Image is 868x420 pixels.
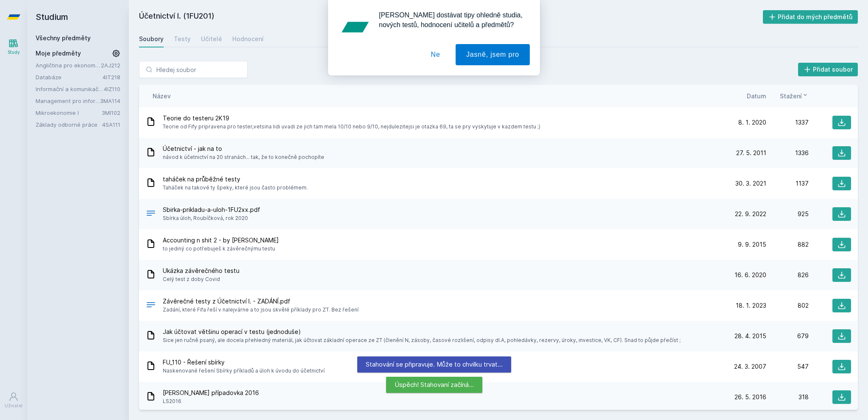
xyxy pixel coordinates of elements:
a: 4SA111 [102,121,120,128]
span: Stažení [780,92,802,100]
div: Úspěch! Stahovaní začíná… [386,377,482,393]
span: 9. 9. 2015 [738,240,766,249]
div: Uživatel [5,403,22,409]
div: 802 [766,301,809,310]
span: 24. 3. 2007 [734,362,766,371]
div: 679 [766,332,809,340]
span: 26. 5. 2016 [734,393,766,401]
div: Stahování se připravuje. Může to chvilku trvat… [357,356,511,373]
span: Teorie od Fify pripravena pro tester,vetsina lidi uvadi ze jich tam mela 10/10 nebo 9/10, nejdule... [163,122,540,131]
div: 925 [766,210,809,218]
span: Naskenované řešení Sbírky příkladů a úloh k úvodu do účetnictví [163,367,325,375]
span: 22. 9. 2022 [735,210,766,218]
div: 318 [766,393,809,401]
span: Taháček na takové ty špeky, které jsou často problémem. [163,184,308,192]
a: Mikroekonomie I [36,108,102,117]
span: 27. 5. 2011 [736,149,766,157]
span: 8. 1. 2020 [738,118,766,127]
span: Ukázka závěrečného testu [163,267,239,275]
a: Uživatel [2,387,25,413]
a: 3MA114 [100,97,120,104]
a: Informační a komunikační technologie [36,85,104,93]
span: Sbirka-prikladu-a-uloh-1FU2xx.pdf [163,206,260,214]
a: Základy odborné práce [36,120,102,129]
span: LS2016 [163,397,259,406]
span: Účetnictví - jak na to [163,145,324,153]
div: 1336 [766,149,809,157]
span: FU_110 - Řešení sbírky [163,358,325,367]
span: Jak účtovat většinu operací v testu (jednoduše) [163,328,681,336]
span: Celý test z doby Covid [163,275,239,284]
span: Accounting n shit 2 - by [PERSON_NAME] [163,236,279,245]
span: 30. 3. 2021 [735,179,766,188]
span: Sbírka úloh, Roubíčková, rok 2020 [163,214,260,223]
a: Management pro informatiky a statistiky [36,97,100,105]
span: Teorie do testeru 2K19 [163,114,540,122]
div: 1337 [766,118,809,127]
div: 1137 [766,179,809,188]
span: návod k účetnictví na 20 stranách... tak, že to konečně pochopíte [163,153,324,161]
button: Datum [747,92,766,100]
span: 18. 1. 2023 [736,301,766,310]
div: 882 [766,240,809,249]
img: notification icon [338,10,372,44]
button: Název [153,92,171,100]
div: 826 [766,271,809,279]
a: Databáze [36,73,103,81]
button: Jasně, jsem pro [456,44,530,65]
a: 3MI102 [102,109,120,116]
a: 4IZ110 [104,86,120,92]
a: 4IT218 [103,74,120,81]
span: Závěrečné testy z Účetnictví I. - ZADÁNÍ.pdf [163,297,359,306]
button: Stažení [780,92,809,100]
div: PDF [146,300,156,312]
span: Sice jen ručně psaný, ale docela přehledný materiál, jak účtovat základní operace ze ZT (členění ... [163,336,681,345]
div: [PERSON_NAME] dostávat tipy ohledně studia, nových testů, hodnocení učitelů a předmětů? [372,10,530,30]
span: to jediný co potřebuješ k závěrečnýmu testu [163,245,279,253]
span: [PERSON_NAME] případovka 2016 [163,389,259,397]
button: Ne [420,44,451,65]
div: PDF [146,208,156,220]
div: 547 [766,362,809,371]
span: 28. 4. 2015 [734,332,766,340]
span: taháček na průběžné testy [163,175,308,184]
span: 16. 6. 2020 [734,271,766,279]
span: Zadání, které Fifa řeší v nalejvárne a to jsou skvělé příklady pro ZT. Bez řešení [163,306,359,314]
